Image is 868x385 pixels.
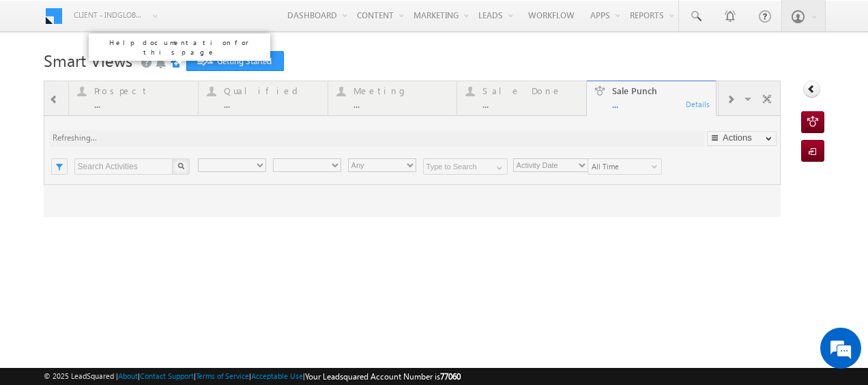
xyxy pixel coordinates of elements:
[140,371,194,380] a: Contact Support
[44,370,461,383] span: © 2025 LeadSquared | | | | |
[74,8,145,22] span: Client - indglobal1 (77060)
[44,49,132,71] span: Smart Views
[440,371,461,382] span: 77060
[305,371,461,382] span: Your Leadsquared Account Number is
[94,38,265,57] p: Help documentation for this page
[196,371,249,380] a: Terms of Service
[118,371,138,380] a: About
[251,371,303,380] a: Acceptable Use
